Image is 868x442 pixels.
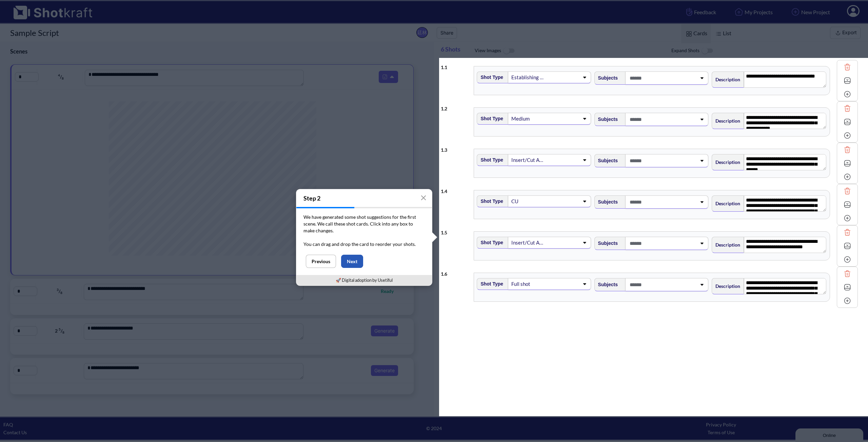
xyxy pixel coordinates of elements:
div: 1 . 5 [441,225,470,236]
img: Expand Icon [842,241,852,251]
div: 1 . 3 [441,143,470,154]
button: Next [341,255,363,268]
div: Full shot [511,279,545,289]
span: Description [712,156,740,168]
img: Add Icon [842,213,852,223]
span: Description [712,280,740,292]
img: Add Icon [842,296,852,306]
img: Trash Icon [842,227,852,237]
img: Trash Icon [842,103,852,113]
span: Subjects [595,238,618,249]
div: Establishing shot [511,73,545,82]
span: Subjects [595,279,618,290]
span: Subjects [595,196,618,208]
img: Expand Icon [842,76,852,86]
img: Add Icon [842,89,852,99]
div: Insert/Cut Away [511,155,545,165]
span: Subjects [595,155,618,166]
img: Trash Icon [842,145,852,155]
img: Trash Icon [842,186,852,196]
img: Add Icon [842,172,852,182]
span: Description [712,115,740,126]
div: Insert/Cut Away [511,238,545,247]
span: Shot Type [477,72,503,83]
span: Shot Type [477,196,503,207]
img: Expand Icon [842,199,852,210]
img: Expand Icon [842,117,852,127]
span: Shot Type [477,237,503,248]
h4: Step 2 [296,189,432,207]
p: You can drag and drop the card to reorder your shots. [303,241,425,248]
img: Expand Icon [842,282,852,292]
img: Add Icon [842,254,852,265]
span: Description [712,239,740,250]
img: Trash Icon [842,62,852,72]
span: Shot Type [477,113,503,124]
div: Medium [511,114,545,123]
div: CU [511,197,545,206]
span: Subjects [595,72,618,84]
p: We have generated some shot suggestions for the first scene. We call these shot cards. Click into... [303,214,425,234]
div: 1 . 1 [441,60,470,71]
div: 1 . 6 [441,267,470,278]
span: Description [712,74,740,85]
img: Expand Icon [842,158,852,168]
span: Shot Type [477,278,503,290]
button: Previous [306,255,336,268]
a: 🚀 Digital adoption by Usetiful [336,277,393,283]
span: Shot Type [477,154,503,166]
div: Online [5,6,63,11]
div: 1 . 4 [441,184,470,195]
div: 1 . 2 [441,101,470,112]
img: Add Icon [842,130,852,141]
span: Subjects [595,114,618,125]
span: Description [712,198,740,209]
img: Trash Icon [842,269,852,279]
